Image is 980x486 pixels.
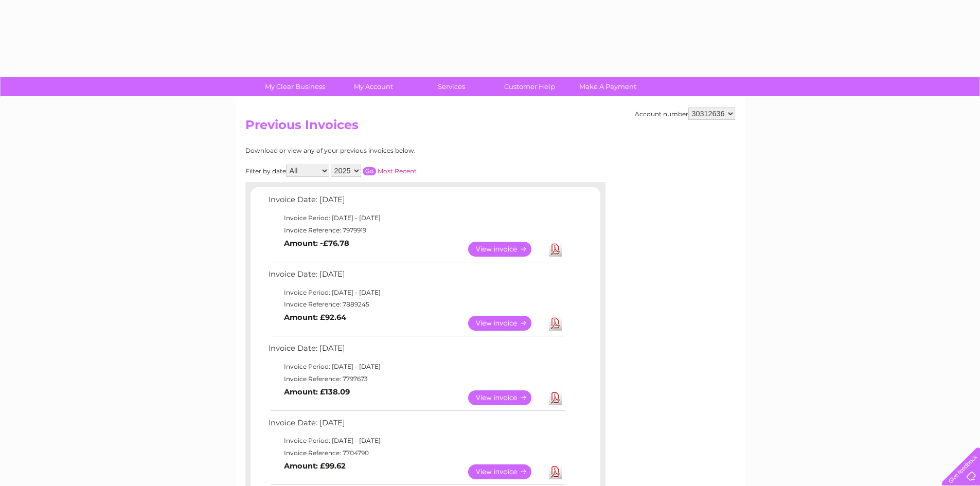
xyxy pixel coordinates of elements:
[266,373,567,385] td: Invoice Reference: 7797673
[549,390,562,405] a: Download
[487,77,572,96] a: Customer Help
[266,224,567,237] td: Invoice Reference: 7979919
[266,341,567,361] td: Invoice Date: [DATE]
[266,267,567,286] td: Invoice Date: [DATE]
[284,461,346,471] b: Amount: £99.62
[549,464,562,479] a: Download
[284,239,349,248] b: Amount: -£76.78
[266,416,567,435] td: Invoice Date: [DATE]
[565,77,650,96] a: Make A Payment
[266,212,567,224] td: Invoice Period: [DATE] - [DATE]
[331,77,416,96] a: My Account
[266,286,567,299] td: Invoice Period: [DATE] - [DATE]
[468,390,544,405] a: View
[266,193,567,212] td: Invoice Date: [DATE]
[549,242,562,257] a: Download
[245,165,515,177] div: Filter by date
[253,77,337,96] a: My Clear Business
[468,242,544,257] a: View
[266,361,567,373] td: Invoice Period: [DATE] - [DATE]
[549,316,562,331] a: Download
[245,118,735,137] h2: Previous Invoices
[245,147,515,154] div: Download or view any of your previous invoices below.
[378,167,417,175] a: Most Recent
[266,435,567,447] td: Invoice Period: [DATE] - [DATE]
[266,298,567,311] td: Invoice Reference: 7889245
[468,316,544,331] a: View
[409,77,494,96] a: Services
[635,107,735,120] div: Account number
[284,313,346,322] b: Amount: £92.64
[266,447,567,459] td: Invoice Reference: 7704790
[284,387,350,397] b: Amount: £138.09
[468,464,544,479] a: View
